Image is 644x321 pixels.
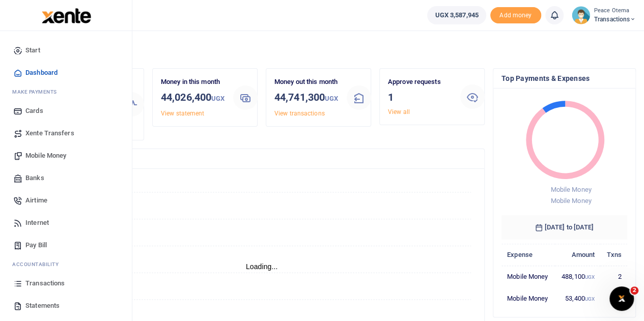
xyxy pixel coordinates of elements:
[609,286,634,311] iframe: Intercom live chat
[555,287,600,309] td: 53,400
[25,301,60,311] span: Statements
[8,295,124,317] a: Statements
[8,212,124,234] a: Internet
[550,186,591,193] span: Mobile Money
[8,272,124,295] a: Transactions
[501,73,627,84] h4: Top Payments & Expenses
[501,215,627,240] h6: [DATE] to [DATE]
[25,218,49,228] span: Internet
[572,6,590,24] img: profile-user
[490,7,541,24] span: Add money
[8,122,124,144] a: Xente Transfers
[39,44,636,55] h4: Hello Peace
[161,110,204,117] a: View statement
[42,8,91,23] img: logo-large
[25,45,40,55] span: Start
[388,108,410,115] a: View all
[435,10,478,20] span: UGX 3,587,945
[8,39,124,62] a: Start
[161,77,225,87] p: Money in this month
[25,68,58,78] span: Dashboard
[211,95,225,102] small: UGX
[388,77,452,87] p: Approve requests
[585,296,595,302] small: UGX
[17,88,57,96] span: ake Payments
[25,128,74,138] span: Xente Transfers
[25,106,43,116] span: Cards
[501,266,555,287] td: Mobile Money
[550,197,591,205] span: Mobile Money
[41,11,91,19] a: logo-small logo-large logo-large
[274,90,339,106] h3: 44,741,300
[47,153,476,164] h4: Transactions Overview
[490,7,541,24] li: Toup your wallet
[555,244,600,266] th: Amount
[8,62,124,84] a: Dashboard
[25,278,65,288] span: Transactions
[501,287,555,309] td: Mobile Money
[25,151,66,161] span: Mobile Money
[246,262,278,271] text: Loading...
[600,266,627,287] td: 2
[600,244,627,266] th: Txns
[501,244,555,266] th: Expense
[8,144,124,167] a: Mobile Money
[572,6,636,24] a: profile-user Peace Otema Transactions
[8,84,124,100] li: M
[594,7,636,15] small: Peace Otema
[8,234,124,256] a: Pay Bill
[8,100,124,122] a: Cards
[274,77,339,87] p: Money out this month
[630,286,638,295] span: 2
[25,173,44,183] span: Banks
[161,90,225,106] h3: 44,026,400
[388,90,452,105] h3: 1
[423,6,490,24] li: Wallet ballance
[20,260,59,268] span: countability
[8,167,124,189] a: Banks
[490,11,541,18] a: Add money
[25,195,47,206] span: Airtime
[594,15,636,24] span: Transactions
[8,256,124,272] li: Ac
[427,6,486,24] a: UGX 3,587,945
[274,110,325,117] a: View transactions
[585,274,595,280] small: UGX
[8,189,124,212] a: Airtime
[325,95,338,102] small: UGX
[555,266,600,287] td: 488,100
[25,240,47,250] span: Pay Bill
[600,287,627,309] td: 1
